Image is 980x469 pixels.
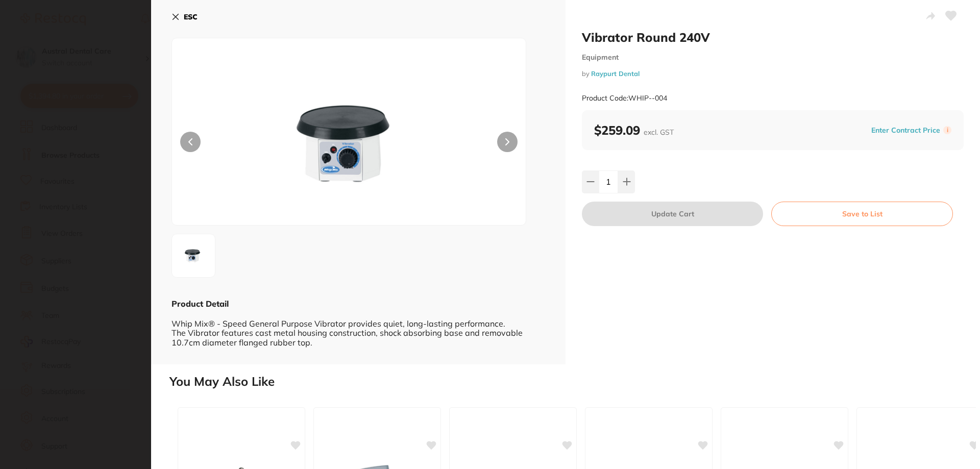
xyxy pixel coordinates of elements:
div: Whip Mix® - Speed General Purpose Vibrator provides quiet, long-lasting performance. The Vibrator... [171,309,545,356]
a: Raypurt Dental [591,69,640,78]
span: excl. GST [644,128,674,137]
h2: You May Also Like [169,375,976,389]
small: Product Code: WHIP--004 [582,94,667,103]
b: ESC [184,12,198,21]
small: by [582,70,964,78]
b: Product Detail [171,299,229,309]
label: i [943,126,951,134]
b: $259.09 [594,122,674,138]
img: Zw [175,238,212,273]
small: Equipment [582,53,964,62]
button: Save to List [771,202,953,226]
button: ESC [171,8,198,26]
button: Update Cart [582,202,763,226]
img: Zw [243,64,455,225]
button: Enter Contract Price [868,126,943,135]
h2: Vibrator Round 240V [582,30,964,45]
